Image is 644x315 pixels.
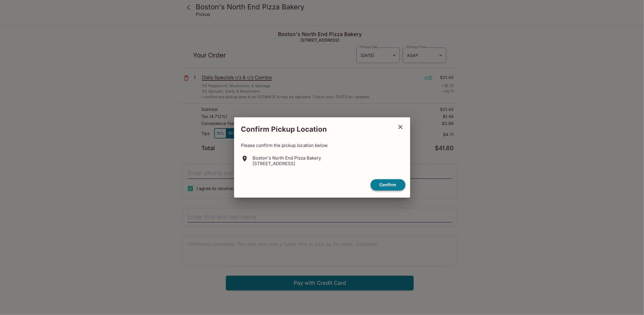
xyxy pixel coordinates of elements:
p: Boston's North End Pizza Bakery [253,155,321,161]
button: confirm [371,179,405,191]
h2: Confirm Pickup Location [234,122,393,137]
button: close [393,120,408,134]
p: [STREET_ADDRESS] [253,161,321,166]
p: Please confirm the pickup location below. [241,143,403,148]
